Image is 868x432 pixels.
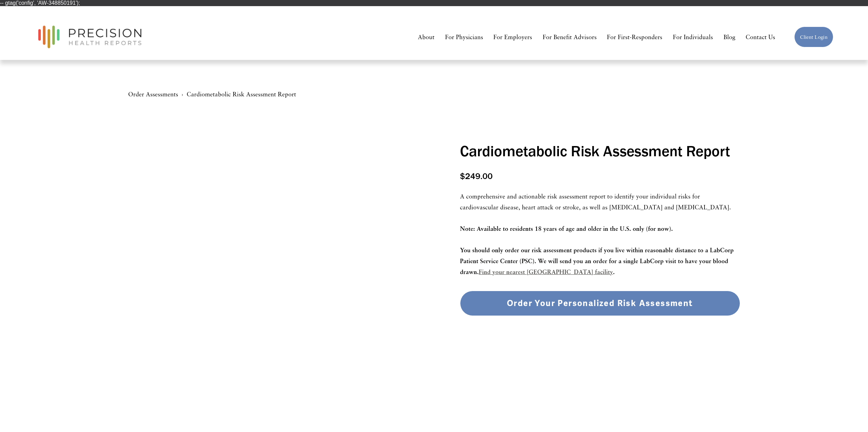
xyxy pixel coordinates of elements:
[673,31,713,43] a: For Individuals
[607,31,662,43] a: For First-Responders
[187,91,296,98] a: Cardiometabolic Risk Assessment Report
[128,120,434,426] section: Gallery
[746,31,775,43] a: Contact Us
[35,22,145,51] img: Precision Health Reports
[794,27,833,47] a: Client Login
[460,225,734,275] strong: Note: Available to residents 18 years of age and older in the U.S. only (for now). You should onl...
[460,140,740,162] h1: Cardiometabolic Risk Assessment Report
[460,291,740,316] : Order Your Personalized Risk Assessment
[128,91,178,98] a: Order Assessments
[466,298,734,308] div: Order Your Personalized Risk Assessment
[460,191,740,277] p: A comprehensive and actionable risk assessment report to identify your individual risks for cardi...
[613,268,615,275] strong: .
[479,268,613,275] a: Find your nearest [GEOGRAPHIC_DATA] facility
[724,31,735,43] a: Blog
[445,31,483,43] a: For Physicians
[460,170,740,182] div: $249.00
[418,31,435,43] a: About
[493,31,532,43] a: For Employers
[543,31,597,43] a: For Benefit Advisors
